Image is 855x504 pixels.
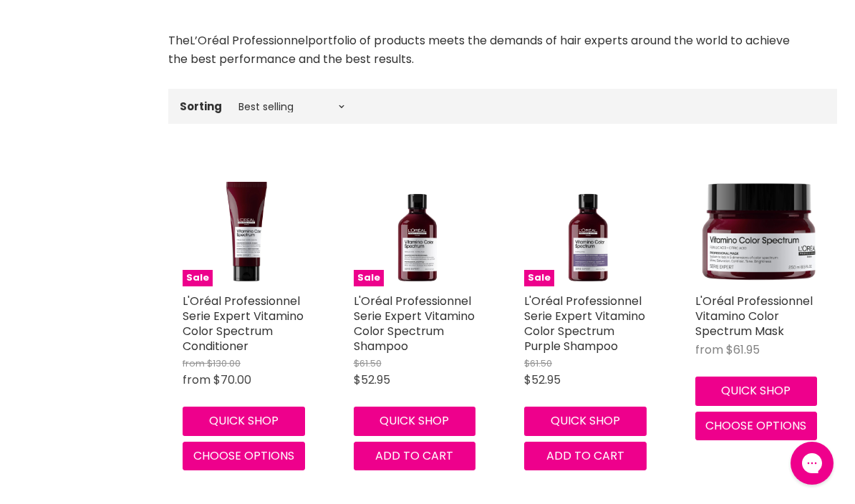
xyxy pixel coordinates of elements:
[524,158,652,286] a: L'Oréal Professionnel Serie Expert Vitamino Color Spectrum Purple ShampooSale
[705,417,806,434] span: Choose options
[524,442,647,470] button: Add to cart
[213,372,251,388] span: $70.00
[524,270,554,286] span: Sale
[354,158,482,286] img: L'Oréal Professionnel Serie Expert Vitamino Color Spectrum Shampoo
[695,377,818,405] button: Quick shop
[524,357,552,370] span: $61.50
[524,407,647,435] button: Quick shop
[354,372,390,388] span: $52.95
[183,158,311,286] a: L'Oréal Professionnel Serie Expert Vitamino Color Spectrum ConditionerSale
[183,357,205,370] span: from
[354,270,384,286] span: Sale
[183,372,211,388] span: from
[183,270,213,286] span: Sale
[354,357,382,370] span: $61.50
[695,412,818,440] button: Choose options
[354,442,476,470] button: Add to cart
[695,341,723,358] span: from
[190,32,308,49] span: L’Oréal Professionnel
[546,447,624,464] span: Add to cart
[695,158,823,286] img: L'Oréal Professionnel Vitamino Color Spectrum Mask
[783,437,841,490] iframe: Gorgias live chat messenger
[354,407,476,435] button: Quick shop
[695,293,813,339] a: L'Oréal Professionnel Vitamino Color Spectrum Mask
[524,293,645,354] a: L'Oréal Professionnel Serie Expert Vitamino Color Spectrum Purple Shampoo
[726,341,760,358] span: $61.95
[183,407,305,435] button: Quick shop
[207,357,241,370] span: $130.00
[524,158,652,286] img: L'Oréal Professionnel Serie Expert Vitamino Color Spectrum Purple Shampoo
[193,447,294,464] span: Choose options
[183,293,304,354] a: L'Oréal Professionnel Serie Expert Vitamino Color Spectrum Conditioner
[354,158,482,286] a: L'Oréal Professionnel Serie Expert Vitamino Color Spectrum ShampooSale
[183,158,311,286] img: L'Oréal Professionnel Serie Expert Vitamino Color Spectrum Conditioner
[180,100,222,112] label: Sorting
[354,293,475,354] a: L'Oréal Professionnel Serie Expert Vitamino Color Spectrum Shampoo
[168,31,837,69] p: The portfolio of products meets the demands of hair experts around the world to achieve the best ...
[183,442,305,470] button: Choose options
[524,372,561,388] span: $52.95
[375,447,453,464] span: Add to cart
